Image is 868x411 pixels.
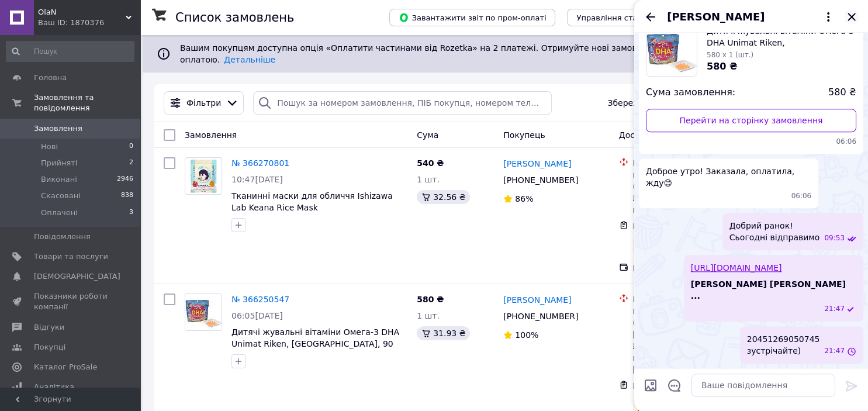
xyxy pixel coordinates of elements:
[41,208,78,218] span: Оплачені
[34,271,120,282] span: [DEMOGRAPHIC_DATA]
[644,10,658,24] button: Назад
[231,311,283,320] span: 06:05[DATE]
[41,174,77,185] span: Виконані
[185,293,222,331] a: Фото товару
[34,362,97,372] span: Каталог ProSale
[121,191,133,201] span: 838
[41,141,58,152] span: Нові
[567,9,675,26] button: Управління статусами
[185,294,222,330] img: Фото товару
[34,251,108,262] span: Товари та послуги
[667,9,835,25] button: [PERSON_NAME]
[503,130,545,140] span: Покупець
[667,9,765,25] span: [PERSON_NAME]
[399,12,546,23] span: Завантажити звіт по пром-оплаті
[185,157,222,195] a: Фото товару
[34,291,108,312] span: Показники роботи компанії
[38,7,126,18] span: OlaN
[828,86,856,99] span: 580 ₴
[515,194,533,203] span: 86%
[253,91,552,115] input: Пошук за номером замовлення, ПІБ покупця, номером телефону, Email, номером накладної
[824,304,845,314] span: 21:47 12.10.2025
[824,233,845,243] span: 09:53 12.10.2025
[190,158,217,194] img: Фото товару
[129,141,133,152] span: 0
[417,175,440,184] span: 1 шт.
[747,333,820,357] span: 20451269050745 зустрічайте)
[41,191,81,201] span: Скасовані
[729,220,820,243] span: Добрий ранок! Сьогодні відправимо
[633,381,731,391] span: ЕН: 20 4512 6905 0745
[41,158,77,168] span: Прийняті
[185,130,237,140] span: Замовлення
[691,278,856,302] span: [PERSON_NAME] [PERSON_NAME] ...
[180,43,826,64] span: Вашим покупцям доступна опція «Оплатити частинами від Rozetka» на 2 платежі. Отримуйте нові замов...
[633,169,748,216] div: м. [GEOGRAPHIC_DATA] ([GEOGRAPHIC_DATA].), №211 (до 30 кг на одне місце): вул. Полярна, 8-Е
[417,190,470,204] div: 32.56 ₴
[646,26,697,76] img: 3015811459_w160_h160_dityachi-zhuvalni-vitamini.jpg
[417,130,438,140] span: Cума
[633,157,748,169] div: Нова Пошта
[707,61,738,72] span: 580 ₴
[646,86,735,99] span: Сума замовлення:
[231,295,289,304] a: № 366250547
[117,174,133,185] span: 2946
[389,9,555,26] button: Завантажити звіт по пром-оплаті
[175,11,294,25] h1: Список замовлень
[607,97,693,109] span: Збережені фільтри:
[515,330,538,340] span: 100%
[633,305,748,375] div: м. [GEOGRAPHIC_DATA] ([GEOGRAPHIC_DATA], [GEOGRAPHIC_DATA].), №45 (до 30 кг на одне місце): вул. ...
[667,378,682,393] button: Відкрити шаблони відповідей
[576,13,666,22] span: Управління статусами
[707,25,856,49] span: Дитячі жувальні вітаміни Омега-3 DHA Unimat Riken, [GEOGRAPHIC_DATA], 90 шт.
[417,326,470,340] div: 31.93 ₴
[38,18,140,28] div: Ваш ID: 1870376
[646,165,811,189] span: Доброе утро! Заказала, оплатила, жду😊
[129,158,133,168] span: 2
[231,327,399,360] a: Дитячі жувальні вітаміни Омега-3 DHA Unimat Riken, [GEOGRAPHIC_DATA], 90 шт.
[707,51,753,59] span: 580 x 1 (шт.)
[34,232,91,242] span: Повідомлення
[231,158,289,168] a: № 366270801
[417,158,444,168] span: 540 ₴
[646,109,856,132] a: Перейти на сторінку замовлення
[231,191,393,212] a: Тканинні маски для обличчя Ishizawa Lab Keana Rice Mask
[34,72,67,83] span: Головна
[691,263,782,272] a: [URL][DOMAIN_NAME]
[633,293,748,305] div: Нова Пошта
[417,295,444,304] span: 580 ₴
[34,92,140,113] span: Замовлення та повідомлення
[34,123,82,134] span: Замовлення
[186,97,221,109] span: Фільтри
[646,137,856,147] span: 06:06 12.10.2025
[224,55,275,64] a: Детальніше
[633,222,731,231] span: ЕН: 20 4512 6906 8356
[501,172,580,188] div: [PHONE_NUMBER]
[6,41,134,62] input: Пошук
[791,191,812,201] span: 06:06 12.10.2025
[34,382,74,392] span: Аналітика
[824,346,845,356] span: 21:47 12.10.2025
[34,342,65,353] span: Покупці
[503,294,571,306] a: [PERSON_NAME]
[129,208,133,218] span: 3
[34,322,64,333] span: Відгуки
[619,130,705,140] span: Доставка та оплата
[503,158,571,170] a: [PERSON_NAME]
[417,311,440,320] span: 1 шт.
[231,175,283,184] span: 10:47[DATE]
[633,234,748,258] div: На шляху до одержувача
[845,10,859,24] button: Закрити
[633,263,748,274] div: Післяплата
[501,308,580,324] div: [PHONE_NUMBER]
